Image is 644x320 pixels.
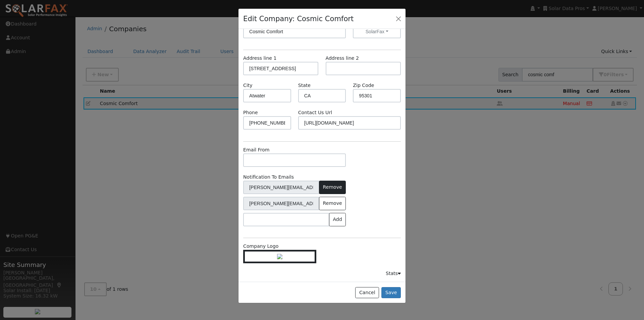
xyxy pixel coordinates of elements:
label: State [298,82,311,89]
div: Stats [386,270,401,277]
label: Zip Code [353,82,374,89]
label: Contact Us Url [298,109,332,116]
button: Add [329,213,346,226]
button: SolarFax [353,25,401,38]
label: City [243,82,253,89]
img: retrieve [277,254,282,259]
button: Remove [319,181,346,194]
button: Remove [319,197,346,210]
label: Email From [243,146,269,153]
label: Address line 2 [326,55,359,62]
button: Save [381,287,401,299]
h4: Edit Company: Cosmic Comfort [243,13,354,24]
label: Address line 1 [243,55,276,62]
button: Cancel [355,287,379,299]
label: Company Logo [243,243,278,250]
label: Phone [243,109,258,116]
label: Notification To Emails [243,174,294,181]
